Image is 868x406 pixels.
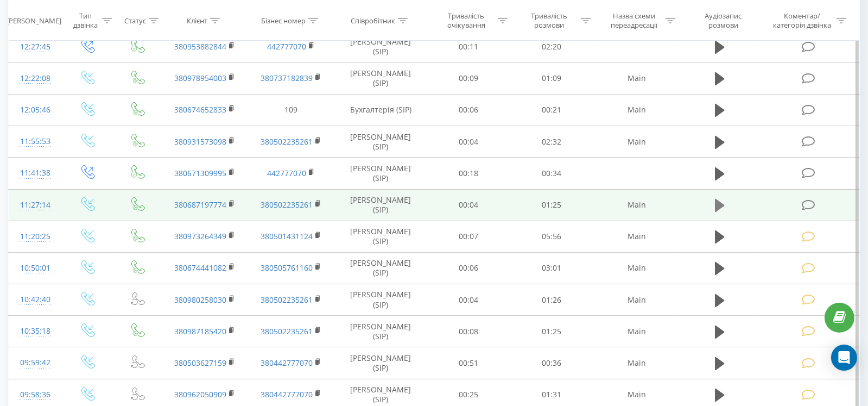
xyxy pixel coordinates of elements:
[593,252,680,284] td: Main
[20,289,50,310] div: 10:42:40
[71,11,99,30] div: Тип дзвінка
[261,231,313,241] a: 380501431124
[427,252,510,284] td: 00:06
[174,326,226,336] a: 380987185420
[831,345,857,371] div: Open Intercom Messenger
[427,347,510,379] td: 00:51
[510,252,593,284] td: 03:01
[593,347,680,379] td: Main
[427,316,510,347] td: 00:08
[174,41,226,52] a: 380953882844
[593,221,680,252] td: Main
[187,16,207,25] div: Клієнт
[261,358,313,368] a: 380442777070
[20,68,50,89] div: 12:22:08
[520,11,578,30] div: Тривалість розмови
[20,131,50,152] div: 11:55:53
[20,163,50,184] div: 11:41:38
[174,168,226,178] a: 380671309995
[334,31,427,63] td: [PERSON_NAME] (SIP)
[267,168,306,178] a: 442777070
[261,389,313,399] a: 380442777070
[427,221,510,252] td: 00:07
[20,352,50,373] div: 09:59:42
[510,316,593,347] td: 01:25
[124,16,146,25] div: Статус
[427,63,510,94] td: 00:09
[334,158,427,189] td: [PERSON_NAME] (SIP)
[20,321,50,342] div: 10:35:18
[593,189,680,221] td: Main
[334,347,427,379] td: [PERSON_NAME] (SIP)
[510,94,593,126] td: 00:21
[593,94,680,126] td: Main
[427,94,510,126] td: 00:06
[174,358,226,368] a: 380503627159
[174,231,226,241] a: 380973264349
[427,158,510,189] td: 00:18
[334,221,427,252] td: [PERSON_NAME] (SIP)
[174,263,226,273] a: 380674441082
[261,326,313,336] a: 380502235261
[174,73,226,83] a: 380978954003
[261,16,306,25] div: Бізнес номер
[427,126,510,158] td: 00:04
[20,195,50,216] div: 11:27:14
[437,11,495,30] div: Тривалість очікування
[174,136,226,147] a: 380931573098
[427,284,510,316] td: 00:04
[510,158,593,189] td: 00:34
[174,104,226,115] a: 380674652833
[20,258,50,279] div: 10:50:01
[427,189,510,221] td: 00:04
[351,16,395,25] div: Співробітник
[334,94,427,126] td: Бухгалтерія (SIP)
[593,63,680,94] td: Main
[261,136,313,147] a: 380502235261
[605,11,663,30] div: Назва схеми переадресації
[427,31,510,63] td: 00:11
[20,36,50,58] div: 12:27:45
[174,295,226,305] a: 380980258030
[593,284,680,316] td: Main
[174,199,226,210] a: 380687197774
[593,126,680,158] td: Main
[510,63,593,94] td: 01:09
[690,11,757,30] div: Аудіозапис розмови
[334,252,427,284] td: [PERSON_NAME] (SIP)
[334,284,427,316] td: [PERSON_NAME] (SIP)
[20,384,50,405] div: 09:58:36
[510,126,593,158] td: 02:32
[334,189,427,221] td: [PERSON_NAME] (SIP)
[510,284,593,316] td: 01:26
[267,41,306,52] a: 442777070
[334,63,427,94] td: [PERSON_NAME] (SIP)
[261,263,313,273] a: 380505761160
[174,389,226,399] a: 380962050909
[20,99,50,121] div: 12:05:46
[7,16,61,25] div: [PERSON_NAME]
[248,94,334,126] td: 109
[510,347,593,379] td: 00:36
[20,226,50,247] div: 11:20:25
[770,11,834,30] div: Коментар/категорія дзвінка
[261,295,313,305] a: 380502235261
[261,199,313,210] a: 380502235261
[334,126,427,158] td: [PERSON_NAME] (SIP)
[510,221,593,252] td: 05:56
[593,316,680,347] td: Main
[510,31,593,63] td: 02:20
[510,189,593,221] td: 01:25
[261,73,313,83] a: 380737182839
[334,316,427,347] td: [PERSON_NAME] (SIP)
